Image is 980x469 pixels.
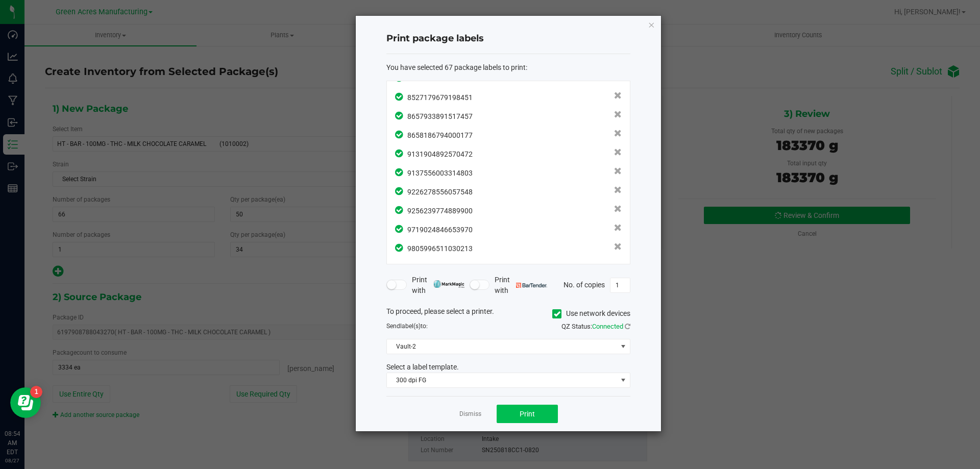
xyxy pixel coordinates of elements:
[395,167,405,178] span: In Sync
[407,131,473,139] span: 8658186794000177
[516,283,547,288] img: bartender.png
[407,150,473,158] span: 9131904892570472
[395,242,405,253] span: In Sync
[379,306,638,322] div: To proceed, please select a printer.
[386,32,630,45] h4: Print package labels
[407,75,473,83] span: 8473068252583046
[395,129,405,140] span: In Sync
[395,91,405,102] span: In Sync
[433,280,464,288] img: mark_magic_cybra.png
[561,323,630,330] span: QZ Status:
[520,410,535,418] span: Print
[592,323,623,330] span: Connected
[459,410,481,418] a: Dismiss
[412,275,464,296] span: Print with
[407,112,473,120] span: 8657933891517457
[395,72,405,83] span: In Sync
[387,373,617,387] span: 300 dpi FG
[386,323,428,330] span: Send to:
[407,207,473,215] span: 9256239774889900
[407,169,473,177] span: 9137556003314803
[407,244,473,253] span: 9805996511030213
[395,205,405,215] span: In Sync
[395,186,405,196] span: In Sync
[30,386,42,398] iframe: Resource center unread badge
[400,323,421,330] span: label(s)
[379,362,638,373] div: Select a label template.
[407,226,473,234] span: 9719024846653970
[386,62,630,73] div: :
[395,148,405,159] span: In Sync
[407,188,473,196] span: 9226278556057548
[495,275,547,296] span: Print with
[563,280,605,288] span: No. of copies
[407,93,473,102] span: 8527179679198451
[10,387,41,418] iframe: Resource center
[497,405,558,423] button: Print
[552,308,630,319] label: Use network devices
[387,339,617,354] span: Vault-2
[395,224,405,234] span: In Sync
[395,110,405,121] span: In Sync
[386,63,526,71] span: You have selected 67 package labels to print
